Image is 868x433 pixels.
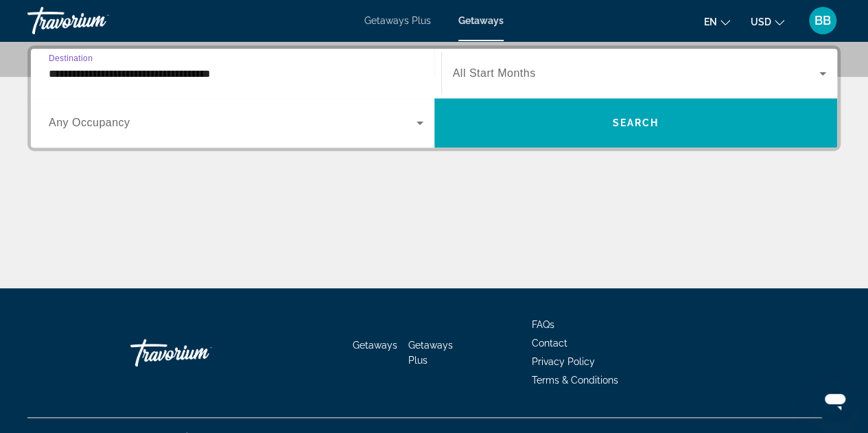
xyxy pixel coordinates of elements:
button: Change language [704,12,730,32]
span: Search [612,117,659,128]
button: Search [434,98,838,148]
span: Destination [49,54,93,62]
span: BB [814,14,831,27]
div: Search widget [31,49,837,148]
a: Getaways [353,340,397,351]
a: Travorium [130,332,268,373]
a: FAQs [532,319,554,330]
button: User Menu [805,6,841,35]
iframe: Button to launch messaging window [813,378,857,422]
a: Terms & Conditions [532,375,618,386]
span: Any Occupancy [49,117,130,128]
span: USD [751,16,771,27]
a: Contact [532,338,567,349]
a: Getaways Plus [364,15,431,26]
a: Getaways Plus [408,340,453,366]
a: Travorium [27,3,165,38]
span: All Start Months [453,67,536,79]
a: Privacy Policy [532,356,595,367]
button: Change currency [751,12,784,32]
span: en [704,16,717,27]
a: Getaways [458,15,504,26]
